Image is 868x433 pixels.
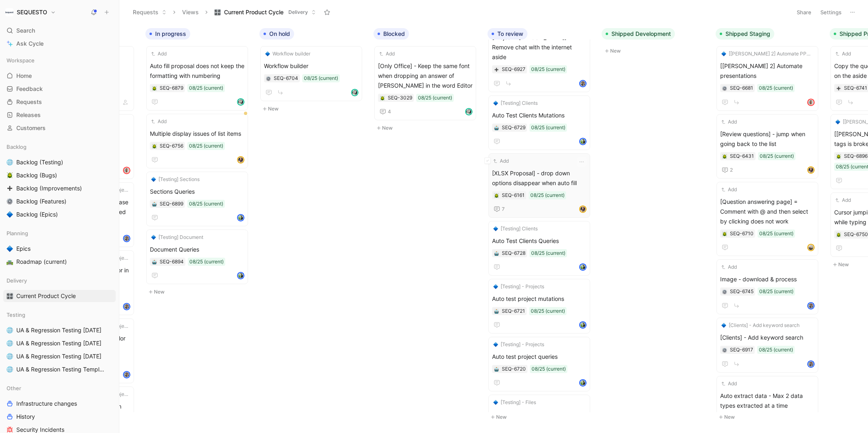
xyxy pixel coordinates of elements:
[152,85,157,91] div: 🪲
[502,365,526,373] div: SEQ-6720
[146,114,248,168] a: AddMultiple display issues of list items08/25 (current)avatar
[5,325,15,335] button: 🌐
[493,226,498,231] img: 🔷
[5,210,15,219] button: 🔷
[152,143,157,149] button: 🪲
[494,250,499,256] div: 🤖
[836,154,841,159] img: 🪲
[502,249,525,257] div: SEQ-6728
[3,169,116,181] a: 🪲Backlog (Bugs)
[492,340,545,349] button: 🔷[Testing] - Projects
[531,307,565,315] div: 08/25 (current)
[501,99,538,107] span: [Testing] Clients
[494,251,499,256] img: 🤖
[808,99,814,105] img: avatar
[729,50,813,58] span: [[PERSON_NAME] 2] Automate PPTX presentations
[492,283,545,291] button: 🔷[Testing] - Projects
[178,6,202,18] button: Views
[602,28,675,40] button: Shipped Development
[5,365,15,374] button: 🌐
[721,51,726,56] img: 🔷
[160,258,184,266] div: SEQ-6894
[7,159,13,166] img: 🌐
[836,232,842,237] button: 🪲
[124,304,130,309] img: avatar
[716,259,818,314] a: AddImage - download & process08/25 (current)avatar
[493,101,498,106] img: 🔷
[492,33,587,62] span: [Project - [PERSON_NAME]] - Remove chat with the internet aside
[759,84,793,92] div: 08/25 (current)
[3,208,116,221] a: 🔷Backlog (Epics)
[224,8,283,16] span: Current Product Cycle
[722,85,727,91] div: ⚙️
[3,156,116,168] a: 🌐Backlog (Testing)
[150,117,168,126] button: Add
[722,289,727,294] button: ⚙️
[602,46,709,56] button: New
[152,201,157,207] div: 🤖
[189,84,223,92] div: 08/25 (current)
[7,245,13,252] img: 🔷
[7,56,35,64] span: Workspace
[720,129,815,149] span: [Review questions] - jump when going back to the list
[730,287,754,296] div: SEQ-6745
[3,24,116,37] div: Search
[189,200,223,208] div: 08/25 (current)
[189,142,223,150] div: 08/25 (current)
[16,352,101,360] span: UA & Regression Testing [DATE]
[211,6,320,18] button: 🎛️Current Product CycleDelivery
[760,152,794,160] div: 08/25 (current)
[488,28,527,40] button: To review
[497,30,523,38] span: To review
[580,264,586,270] img: avatar
[808,167,814,173] img: avatar
[152,144,157,149] img: 🪲
[580,322,586,328] img: avatar
[494,125,499,130] button: 🤖
[378,61,472,91] span: [Only Office] - Keep the same font when dropping an answer of [PERSON_NAME] in the word Editor
[5,244,15,254] button: 🔷
[3,274,116,287] div: Delivery
[269,30,290,38] span: On hold
[494,367,499,372] img: 🤖
[494,192,499,198] button: 🪲
[260,46,362,101] a: 🔷Workflow builderWorkflow builder08/25 (current)avatar
[150,61,244,81] span: Auto fill proposal does not keep the formatting with numbering
[3,337,116,349] a: 🌐UA & Regression Testing [DATE]
[3,274,116,302] div: Delivery🎛️Current Product Cycle
[716,46,818,111] a: 🔷[[PERSON_NAME] 2] Automate PPTX presentations[[PERSON_NAME] 2] Automate presentations08/25 (curr...
[16,124,46,132] span: Customers
[150,245,244,254] span: Document Queries
[383,30,405,38] span: Blocked
[759,230,793,238] div: 08/25 (current)
[151,235,156,240] img: 🔷
[5,197,15,206] button: ⚙️
[380,96,385,101] img: 🪲
[378,50,396,58] button: Add
[730,168,733,172] span: 2
[720,263,738,271] button: Add
[834,50,852,58] button: Add
[722,231,727,236] button: 🪲
[266,75,271,81] div: ⚙️
[304,74,338,82] div: 08/25 (current)
[3,38,116,50] a: Ask Cycle
[730,346,753,354] div: SEQ-6917
[488,337,590,391] a: 🔷[Testing] - ProjectsAuto test project queries08/25 (current)avatar
[374,123,481,133] button: New
[720,61,815,81] span: [[PERSON_NAME] 2] Automate presentations
[155,30,186,38] span: In progress
[3,290,116,302] a: 🎛️Current Product Cycle
[493,284,498,289] img: 🔷
[124,236,130,241] img: avatar
[5,291,15,301] button: 🎛️
[835,119,840,124] img: 🔷
[836,85,842,91] button: ➕
[16,326,101,334] span: UA & Regression Testing [DATE]
[502,65,525,73] div: SEQ-6927
[7,276,27,285] span: Delivery
[531,124,565,132] div: 08/25 (current)
[716,114,818,179] a: Add[Review questions] - jump when going back to the list08/25 (current)2avatar
[238,157,244,163] img: avatar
